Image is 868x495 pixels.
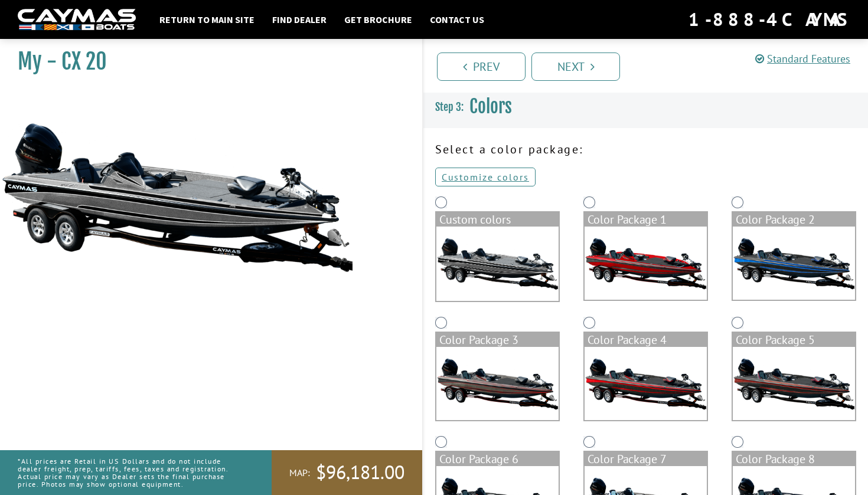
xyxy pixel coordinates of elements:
a: Standard Features [755,52,850,65]
div: Color Package 3 [436,333,559,347]
p: *All prices are Retail in US Dollars and do not include dealer freight, prep, tariffs, fees, taxe... [18,451,245,494]
div: Color Package 6 [436,452,559,466]
span: MAP: [289,467,310,479]
div: Color Package 8 [733,452,855,466]
img: color_package_312.png [585,227,707,300]
h3: Colors [423,85,868,129]
img: cx-Base-Layer.png [436,227,559,301]
div: Color Package 2 [733,212,855,227]
a: Customize colors [435,168,536,186]
div: 1-888-4CAYMAS [688,6,850,32]
div: Color Package 7 [585,452,707,466]
img: color_package_314.png [436,347,559,420]
span: $96,181.00 [316,460,404,485]
a: Prev [437,53,526,81]
a: Contact Us [424,12,490,27]
div: Custom colors [436,212,559,227]
ul: Pagination [434,51,868,81]
a: Next [531,53,620,81]
img: white-logo-c9c8dbefe5ff5ceceb0f0178aa75bf4bb51f6bca0971e226c86eb53dfe498488.png [18,9,136,31]
img: color_package_316.png [733,347,855,420]
a: MAP:$96,181.00 [272,450,422,495]
p: Select a color package: [435,140,856,158]
div: Color Package 5 [733,333,855,347]
a: Return to main site [154,12,260,27]
div: Color Package 1 [585,212,707,227]
h1: My - CX 20 [18,48,393,75]
img: color_package_315.png [585,347,707,420]
img: color_package_313.png [733,227,855,300]
a: Find Dealer [266,12,332,27]
a: Get Brochure [338,12,418,27]
div: Color Package 4 [585,333,707,347]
